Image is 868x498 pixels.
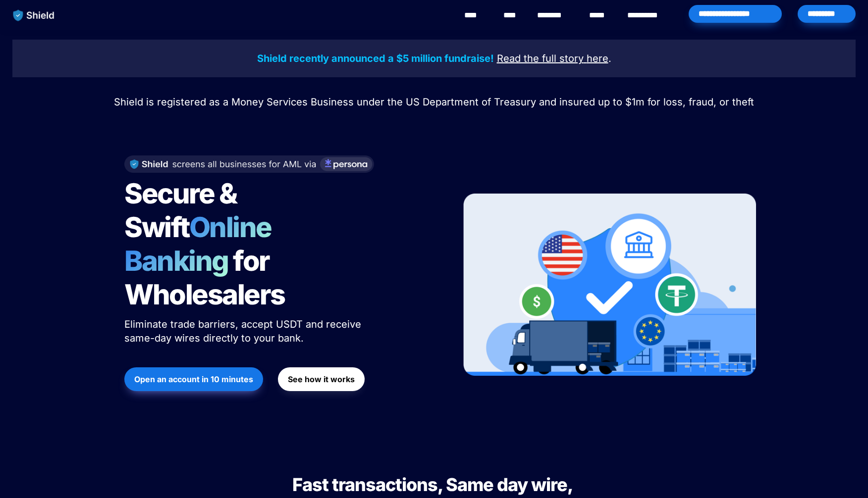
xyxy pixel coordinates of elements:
[124,367,263,391] button: Open an account in 10 minutes
[497,54,584,64] a: Read the full story
[497,52,584,64] u: Read the full story
[8,5,59,26] img: website logo
[124,210,281,278] span: Online Banking
[124,318,364,344] span: Eliminate trade barriers, accept USDT and receive same-day wires directly to your bank.
[124,177,241,244] span: Secure & Swift
[114,96,754,108] span: Shield is registered as a Money Services Business under the US Department of Treasury and insured...
[587,54,608,64] a: here
[288,374,355,384] strong: See how it works
[134,374,253,384] strong: Open an account in 10 minutes
[278,362,365,396] a: See how it works
[608,52,611,64] span: .
[124,244,285,311] span: for Wholesalers
[257,52,494,64] strong: Shield recently announced a $5 million fundraise!
[124,362,263,396] a: Open an account in 10 minutes
[278,367,365,391] button: See how it works
[587,52,608,64] u: here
